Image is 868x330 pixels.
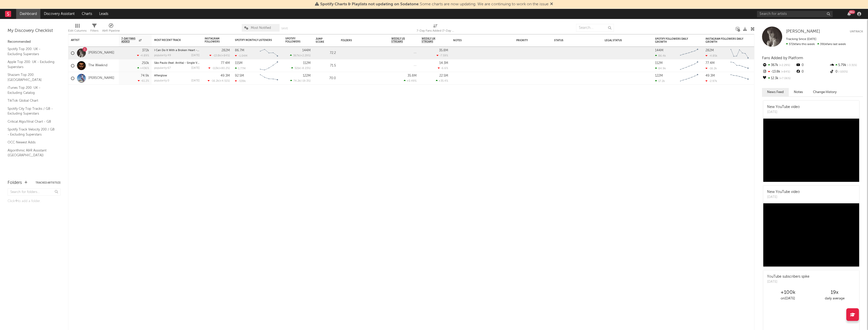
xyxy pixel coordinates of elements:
[706,54,717,57] div: -4.85k
[811,296,858,302] div: daily average
[436,79,448,82] div: +35.4 %
[655,74,663,77] div: 122M
[417,21,454,36] div: 7-Day Fans Added (7-Day Fans Added)
[142,61,149,65] div: 250k
[154,49,229,52] a: I Can Do It With a Broken Heart - [PERSON_NAME] Remix
[8,98,56,103] a: TikTok Global Chart
[301,67,310,70] span: -8.23 %
[8,106,56,116] a: Spotify City Top Tracks / GB - Excluding Superstars
[439,49,448,52] div: 35.8M
[96,9,112,19] a: Leads
[316,50,336,56] div: 72.2
[786,29,820,34] span: [PERSON_NAME]
[706,67,717,70] div: -16.2k
[78,9,96,19] a: Charts
[235,74,244,77] div: 92.5M
[221,61,230,65] div: 77.4M
[439,74,448,77] div: 22.5M
[138,79,149,82] div: -61.2 %
[767,104,800,110] div: New YouTube video
[655,49,663,52] div: 144M
[209,54,230,57] div: ( )
[316,37,328,43] div: Jump Score
[796,69,829,75] div: 0
[221,74,230,77] div: 49.3M
[316,75,336,81] div: 70.0
[780,71,790,73] span: +84 %
[8,188,61,196] input: Search for folders...
[765,296,811,302] div: on [DATE]
[849,10,855,14] div: 99 +
[767,195,800,200] div: [DATE]
[837,71,848,73] span: -100 %
[655,67,666,70] div: 84.9k
[391,37,409,43] span: Weekly US Streams
[438,67,448,70] div: -6.6 %
[235,39,273,42] div: Spotify Monthly Listeners
[154,74,200,77] div: Afterglow
[550,2,553,6] span: Dismiss
[678,59,700,72] svg: Chart title
[655,37,693,43] div: Spotify Followers Daily Growth
[213,54,221,57] span: -13.8k
[846,64,857,67] span: -3.31 %
[655,79,665,83] div: 17.2k
[301,80,310,82] span: -19.3 %
[404,79,417,82] div: +0.49 %
[8,119,56,124] a: Critical Algo/Viral Chart - GB
[302,49,311,52] div: 144M
[121,37,138,43] span: 7-Day Fans Added
[220,80,229,82] span: +4.51 %
[728,47,751,59] svg: Chart title
[765,290,811,296] div: +100k
[408,74,417,77] div: 35.8M
[40,9,78,19] a: Discovery Assistant
[767,110,800,115] div: [DATE]
[847,12,851,16] button: 99+
[290,79,311,82] div: ( )
[786,43,846,46] span: 391k fans last week
[191,79,200,82] div: [DATE]
[605,39,637,42] div: Legal Status
[191,54,200,57] div: [DATE]
[778,64,790,67] span: +2.29 %
[796,62,829,69] div: 0
[258,59,280,72] svg: Chart title
[778,77,791,80] span: +7.06 %
[8,39,61,45] div: Recommended
[655,54,666,57] div: 86.4k
[786,43,815,46] span: 372k fans this week
[235,49,244,52] div: 86.7M
[294,67,300,70] span: 321k
[90,28,98,34] div: Filters
[222,49,230,52] div: 282M
[293,54,300,57] span: 367k
[142,49,149,52] div: 372k
[68,28,87,34] div: Edit Columns
[191,67,200,70] div: [DATE]
[762,69,796,75] div: -13.8k
[320,2,419,6] span: Spotify Charts & Playlists not updating on Sodatone
[137,54,149,57] div: -4.89 %
[36,182,61,184] button: Tracked Artists(3)
[8,140,56,145] a: OCC Newest Adds
[439,61,448,65] div: 14.3M
[251,26,271,30] span: Most Notified
[417,28,454,34] div: 7-Day Fans Added (7-Day Fans Added)
[154,74,167,77] a: Afterglow
[316,63,336,69] div: 71.5
[728,59,751,72] svg: Chart title
[154,54,171,57] div: popularity: 49
[8,198,61,204] div: Click to add a folder.
[808,88,842,96] button: Change History
[576,24,614,32] input: Search...
[655,61,663,65] div: 112M
[762,62,796,69] div: 367k
[728,72,751,85] svg: Chart title
[293,80,301,82] span: 74.2k
[850,29,863,34] button: Untrack
[8,85,56,95] a: iTunes Top 200: UK - Excluding Catalog
[706,37,743,43] div: Instagram Followers Daily Growth
[767,274,809,279] div: YouTube subscribers spike
[88,51,114,55] a: [PERSON_NAME]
